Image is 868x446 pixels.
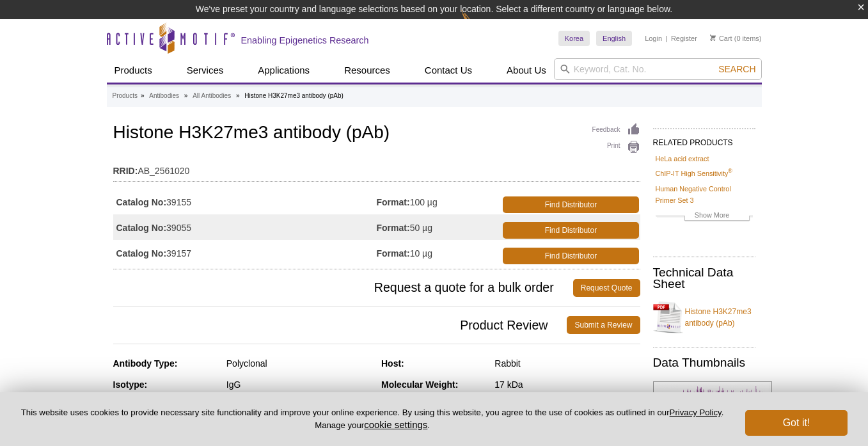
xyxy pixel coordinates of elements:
strong: Molecular Weight: [381,379,458,390]
li: Histone H3K27me3 antibody (pAb) [244,92,343,99]
td: 50 µg [377,214,501,240]
a: About Us [499,58,554,83]
button: Search [714,63,759,75]
a: Services [179,58,232,83]
td: AB_2561020 [113,157,640,178]
strong: Isotype: [113,379,148,390]
h2: Data Thumbnails [653,357,755,369]
div: IgG [226,379,372,390]
td: 10 µg [377,240,501,266]
li: | [666,31,668,46]
a: Products [107,58,160,83]
img: Change Here [461,10,495,40]
sup: ® [728,168,732,175]
span: Product Review [113,316,567,334]
a: Find Distributor [503,248,638,264]
h2: RELATED PRODUCTS [653,128,755,151]
a: Korea [558,31,590,46]
a: Feedback [592,123,640,137]
a: Register [671,34,697,43]
a: Request Quote [573,279,640,297]
a: Products [113,90,138,102]
a: English [596,31,632,46]
a: All Antibodies [193,90,231,102]
button: cookie settings [364,419,427,430]
strong: Antibody Type: [113,358,178,369]
a: Contact Us [417,58,480,83]
a: Submit a Review [567,316,640,334]
h2: Enabling Epigenetics Research [241,35,369,46]
a: Find Distributor [503,222,638,239]
strong: RRID: [113,165,138,177]
a: HeLa acid extract [656,153,709,164]
a: Antibodies [149,90,179,102]
a: Privacy Policy [670,408,722,417]
a: Find Distributor [503,196,638,213]
button: Got it! [745,410,848,436]
td: 39157 [113,240,377,266]
a: ChIP-IT High Sensitivity® [656,168,732,179]
a: Histone H3K27me3 antibody (pAb) [653,298,755,337]
a: Login [645,34,662,43]
a: Resources [336,58,398,83]
h1: Histone H3K27me3 antibody (pAb) [113,123,640,145]
a: Human Negative Control Primer Set 3 [656,183,753,206]
img: Histone H3K27me3 antibody (pAb) tested by ChIP-Seq. [653,381,772,442]
div: Rabbit [494,358,640,369]
h2: Technical Data Sheet [653,267,755,290]
td: 100 µg [377,189,501,214]
a: Print [592,140,640,154]
div: Polyclonal [226,358,372,369]
strong: Catalog No: [116,222,167,234]
li: » [141,92,145,99]
strong: Format: [377,222,410,234]
li: (0 items) [710,31,762,46]
p: This website uses cookies to provide necessary site functionality and improve your online experie... [20,407,724,431]
img: Your Cart [710,35,716,41]
strong: Format: [377,196,410,208]
strong: Host: [381,358,404,369]
div: 17 kDa [494,379,640,390]
td: 39155 [113,189,377,214]
a: Show More [656,209,753,224]
input: Keyword, Cat. No. [554,58,762,80]
strong: Format: [377,248,410,259]
td: 39055 [113,214,377,240]
li: » [184,92,188,99]
span: Request a quote for a bulk order [113,279,573,297]
a: Applications [250,58,317,83]
span: Search [718,64,755,74]
li: » [236,92,240,99]
a: Cart [710,34,732,43]
strong: Catalog No: [116,248,167,259]
strong: Catalog No: [116,196,167,208]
